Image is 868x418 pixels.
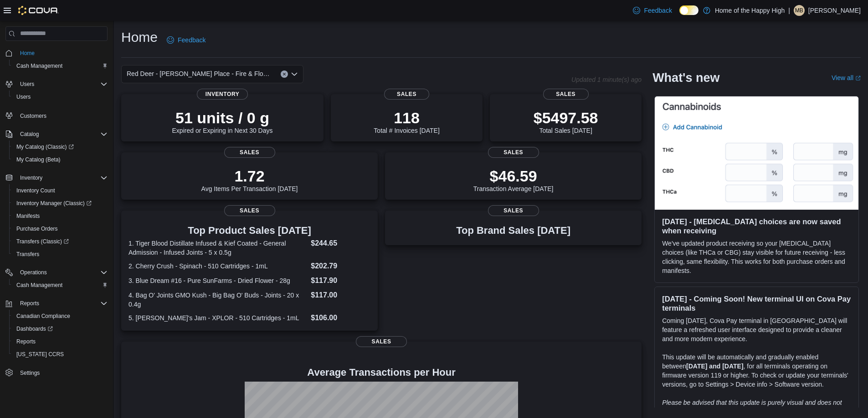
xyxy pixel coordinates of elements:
span: Red Deer - [PERSON_NAME] Place - Fire & Flower [127,68,272,79]
h3: [DATE] - Coming Soon! New terminal UI on Cova Pay terminals [662,294,851,312]
span: My Catalog (Beta) [13,154,108,165]
span: Users [16,93,31,101]
p: We've updated product receiving so your [MEDICAL_DATA] choices (like THCa or CBG) stay visible fo... [662,239,851,275]
a: Canadian Compliance [13,311,74,322]
button: Operations [2,266,111,279]
button: Clear input [281,71,288,78]
span: Dark Mode [679,15,680,15]
button: Canadian Compliance [9,310,111,322]
p: [PERSON_NAME] [808,5,861,16]
a: Transfers [13,249,43,260]
span: Operations [20,269,47,276]
dt: 4. Bag O' Joints GMO Kush - Big Bag O' Buds - Joints - 20 x 0.4g [128,291,307,309]
a: Inventory Manager (Classic) [13,198,95,209]
img: Cova [18,6,59,15]
button: [US_STATE] CCRS [9,348,111,361]
a: View allExternal link [832,74,861,81]
span: Manifests [16,212,40,220]
span: My Catalog (Classic) [13,141,108,152]
button: Open list of options [291,71,298,78]
dt: 5. [PERSON_NAME]'s Jam - XPLOR - 510 Cartridges - 1mL [128,313,307,322]
span: Sales [356,336,407,347]
span: Users [13,91,108,102]
button: Inventory [16,172,46,183]
input: Dark Mode [679,5,699,15]
span: Settings [16,367,108,378]
span: Sales [224,205,275,216]
span: Home [20,50,35,57]
dt: 2. Cherry Crush - Spinach - 510 Cartridges - 1mL [128,262,307,271]
span: Purchase Orders [13,223,108,234]
span: Dashboards [16,325,53,332]
button: Purchase Orders [9,222,111,235]
dd: $106.00 [311,312,370,323]
dd: $244.65 [311,238,370,249]
button: Operations [16,267,51,278]
span: [US_STATE] CCRS [16,351,64,358]
span: Users [20,81,34,88]
span: Customers [20,112,46,120]
strong: [DATE] and [DATE] [686,363,743,370]
span: Feedback [178,35,205,45]
a: My Catalog (Beta) [13,154,64,165]
button: Reports [2,297,111,310]
span: Home [16,47,108,59]
a: Cash Management [13,60,66,71]
span: Canadian Compliance [16,312,70,320]
span: Users [16,79,108,90]
p: Coming [DATE], Cova Pay terminal in [GEOGRAPHIC_DATA] will feature a refreshed user interface des... [662,316,851,343]
button: Home [2,46,111,60]
a: Dashboards [9,322,111,335]
p: 118 [374,109,439,127]
button: Inventory Count [9,184,111,197]
a: Inventory Count [13,185,59,196]
span: Cash Management [13,60,108,71]
button: Catalog [16,129,42,140]
span: Transfers (Classic) [13,236,108,247]
h1: Home [121,28,158,46]
span: Settings [20,369,40,377]
p: | [788,5,790,16]
span: Reports [20,300,39,307]
span: Inventory [16,172,108,183]
a: Transfers (Classic) [13,236,72,247]
a: Home [16,48,38,59]
button: Cash Management [9,60,111,72]
a: Reports [13,336,39,347]
div: Matthaeus Baalam [794,5,805,16]
svg: External link [855,76,861,81]
dt: 1. Tiger Blood Distillate Infused & Kief Coated - General Admission - Infused Joints - 5 x 0.5g [128,239,307,257]
button: Manifests [9,210,111,222]
button: Users [16,79,38,90]
div: Transaction Average [DATE] [473,167,554,192]
span: My Catalog (Classic) [16,143,74,151]
h3: Top Brand Sales [DATE] [456,225,570,236]
span: Sales [543,89,589,100]
span: Feedback [644,6,672,15]
button: Reports [9,335,111,348]
dt: 3. Blue Dream #16 - Pure SunFarms - Dried Flower - 28g [128,276,307,285]
span: Reports [16,338,36,345]
span: Canadian Compliance [13,311,108,322]
a: My Catalog (Classic) [13,141,77,152]
span: Transfers [16,251,39,258]
h4: Average Transactions per Hour [128,367,634,378]
button: Users [9,91,111,103]
button: My Catalog (Beta) [9,153,111,166]
a: Inventory Manager (Classic) [9,197,111,210]
a: Feedback [163,31,209,49]
dd: $117.00 [311,290,370,301]
span: Cash Management [16,62,62,70]
dd: $117.90 [311,275,370,286]
span: Sales [488,147,539,158]
span: Sales [488,205,539,216]
span: Washington CCRS [13,349,108,360]
span: Reports [13,336,108,347]
span: Inventory [197,89,248,100]
div: Avg Items Per Transaction [DATE] [201,167,298,192]
button: Users [2,78,111,91]
div: Total Sales [DATE] [534,109,598,134]
a: Manifests [13,211,43,222]
h3: [DATE] - [MEDICAL_DATA] choices are now saved when receiving [662,217,851,235]
span: Catalog [16,129,108,140]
